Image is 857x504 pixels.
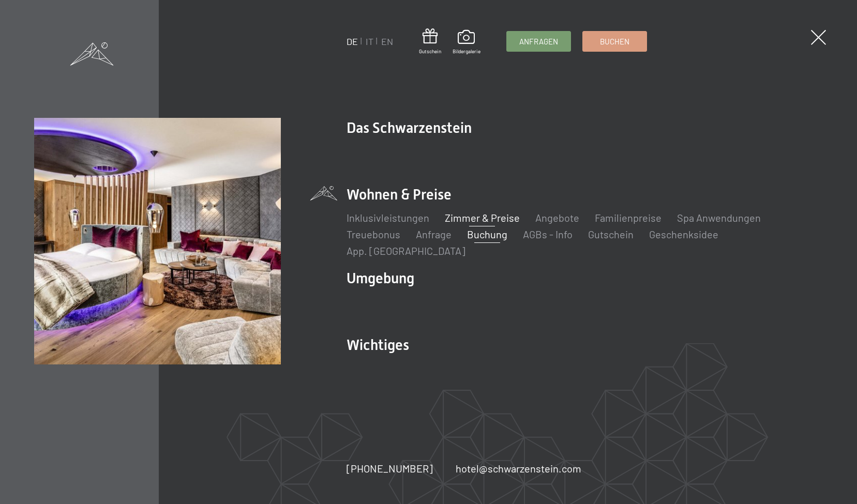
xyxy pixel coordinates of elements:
a: Gutschein [419,28,441,55]
a: Anfrage [416,228,452,240]
a: Familienpreise [595,211,661,224]
span: Anfragen [519,36,558,47]
a: AGBs - Info [523,228,573,240]
a: Inklusivleistungen [347,211,429,224]
span: Bildergalerie [453,48,480,55]
a: Gutschein [588,228,634,240]
a: [PHONE_NUMBER] [347,461,433,476]
a: Geschenksidee [649,228,718,240]
a: Zimmer & Preise [445,211,520,224]
a: Buchung [467,228,507,240]
a: Treuebonus [347,228,400,240]
span: [PHONE_NUMBER] [347,462,433,475]
a: Buchen [583,32,646,51]
span: Buchen [600,36,629,47]
a: Angebote [535,211,579,224]
a: hotel@schwarzenstein.com [456,461,581,476]
a: DE [347,36,358,47]
a: App. [GEOGRAPHIC_DATA] [347,245,465,257]
a: Anfragen [507,32,570,51]
a: IT [366,36,373,47]
a: EN [381,36,393,47]
a: Bildergalerie [453,30,480,55]
span: Gutschein [419,48,441,55]
a: Spa Anwendungen [677,211,761,224]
